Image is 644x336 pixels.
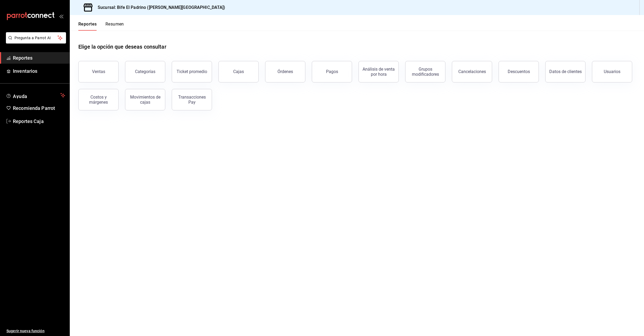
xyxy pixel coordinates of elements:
button: Cancelaciones [452,61,492,82]
button: Ventas [78,61,119,82]
h3: Sucursal: Bife El Padrino ([PERSON_NAME][GEOGRAPHIC_DATA]) [93,4,225,11]
span: Inventarios [13,67,65,75]
button: Usuarios [592,61,632,82]
button: Ticket promedio [172,61,212,82]
div: Costos y márgenes [82,95,115,105]
button: Pagos [312,61,352,82]
div: Ventas [92,69,105,74]
div: Análisis de venta por hora [362,67,395,77]
div: Usuarios [604,69,620,74]
div: navigation tabs [78,21,124,31]
button: Movimientos de cajas [125,89,165,110]
button: Grupos modificadores [405,61,445,82]
span: Reportes [13,54,65,62]
span: Recomienda Parrot [13,104,65,112]
button: Resumen [105,21,124,31]
span: Sugerir nueva función [6,328,65,334]
span: Reportes Caja [13,118,65,125]
button: Análisis de venta por hora [358,61,399,82]
button: Categorías [125,61,165,82]
div: Grupos modificadores [409,67,442,77]
button: Pregunta a Parrot AI [6,32,66,44]
button: Reportes [78,21,97,31]
h1: Elige la opción que deseas consultar [78,43,166,51]
div: Ticket promedio [177,69,207,74]
span: Ayuda [13,92,58,99]
div: Cajas [233,69,244,74]
button: Órdenes [265,61,305,82]
button: Cajas [218,61,259,82]
div: Transacciones Pay [175,95,208,105]
a: Pregunta a Parrot AI [4,39,66,45]
span: Pregunta a Parrot AI [14,35,58,41]
button: Transacciones Pay [172,89,212,110]
div: Datos de clientes [549,69,582,74]
button: Descuentos [499,61,539,82]
div: Categorías [135,69,155,74]
div: Movimientos de cajas [129,95,162,105]
button: Datos de clientes [545,61,586,82]
div: Órdenes [277,69,293,74]
div: Cancelaciones [458,69,486,74]
div: Pagos [326,69,338,74]
button: open_drawer_menu [59,14,63,18]
button: Costos y márgenes [78,89,119,110]
div: Descuentos [508,69,530,74]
